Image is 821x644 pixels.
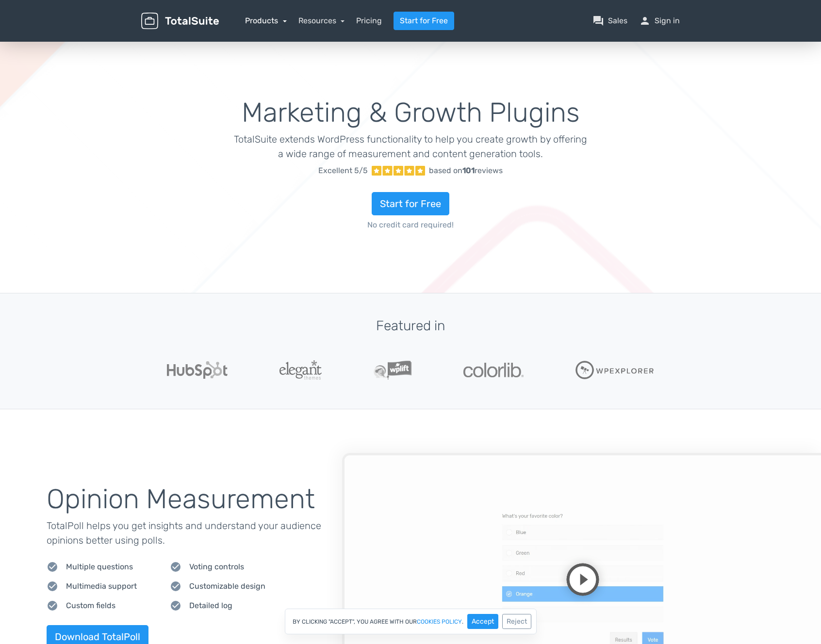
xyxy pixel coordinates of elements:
span: Custom fields [66,600,115,612]
span: Detailed log [189,600,232,612]
span: question_answer [592,15,604,27]
h3: Featured in [141,319,680,334]
span: check_circle [170,580,181,592]
div: By clicking "Accept", you agree with our . [285,609,537,634]
img: TotalSuite for WordPress [141,13,219,30]
span: Multiple questions [66,561,133,573]
span: Voting controls [189,561,244,573]
img: Hubspot [167,361,228,379]
span: person [639,15,651,27]
img: Colorlib [463,363,524,377]
div: based on reviews [429,165,503,177]
button: Accept [467,614,498,629]
a: Pricing [356,15,382,27]
span: No credit card required! [234,219,588,231]
strong: 101 [462,166,475,175]
span: check_circle [170,600,181,612]
span: check_circle [47,561,58,573]
span: check_circle [170,561,181,573]
h1: Marketing & Growth Plugins [234,98,588,128]
img: ElegantThemes [279,360,322,380]
a: Start for Free [394,12,454,30]
span: check_circle [47,580,58,592]
a: question_answerSales [592,15,627,27]
h2: Opinion Measurement [47,484,342,515]
a: Start for Free [372,192,449,215]
span: Customizable design [189,580,265,592]
button: Reject [502,614,531,629]
span: Multimedia support [66,580,137,592]
span: Excellent 5/5 [318,165,368,177]
a: Excellent 5/5 based on101reviews [234,161,588,180]
span: check_circle [47,600,58,612]
a: Products [245,16,287,25]
a: Resources [298,16,345,25]
a: cookies policy [417,619,462,625]
img: WPExplorer [575,361,654,379]
p: TotalPoll helps you get insights and understand your audience opinions better using polls. [47,518,342,547]
a: personSign in [639,15,680,27]
img: WPLift [374,360,412,380]
p: TotalSuite extends WordPress functionality to help you create growth by offering a wide range of ... [234,132,588,161]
